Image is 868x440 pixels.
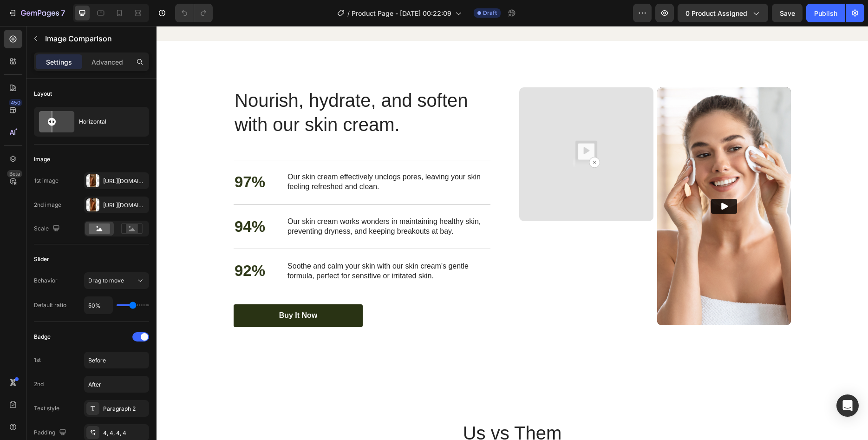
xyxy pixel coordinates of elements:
[103,429,147,437] div: 4, 4, 4, 4
[34,201,61,209] div: 2nd image
[678,4,768,22] button: 0 product assigned
[34,356,41,364] div: 1st
[501,61,635,300] img: Alt image
[45,33,145,44] p: Image Comparison
[772,4,803,22] button: Save
[34,404,59,413] div: Text style
[157,26,868,440] iframe: Design area
[34,155,50,164] div: Image
[84,272,149,289] button: Drag to move
[34,255,49,263] div: Slider
[34,177,59,185] div: 1st image
[347,8,350,18] span: /
[34,276,58,285] div: Behavior
[814,8,837,18] div: Publish
[91,57,123,67] p: Advanced
[806,4,845,22] button: Publish
[85,297,112,314] input: Auto
[46,57,72,67] p: Settings
[34,301,66,309] div: Default ratio
[685,8,747,18] span: 0 product assigned
[175,4,213,22] div: Undo/Redo
[61,7,65,19] p: 7
[836,394,859,417] div: Open Intercom Messenger
[34,380,44,388] div: 2nd
[555,173,581,188] button: Play
[780,9,795,17] span: Save
[172,394,539,420] h2: Us vs Them
[34,427,68,439] div: Padding
[103,177,147,185] div: [URL][DOMAIN_NAME]
[88,277,124,284] span: Drag to move
[352,8,451,18] span: Product Page - [DATE] 00:22:09
[34,223,62,235] div: Scale
[9,99,22,106] div: 450
[4,4,69,22] button: 7
[103,405,147,413] div: Paragraph 2
[79,111,136,132] div: Horizontal
[483,9,497,17] span: Draft
[103,201,147,210] div: [URL][DOMAIN_NAME]
[34,90,52,98] div: Layout
[7,170,22,177] div: Beta
[34,333,51,341] div: Badge
[363,61,497,196] img: Fallback video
